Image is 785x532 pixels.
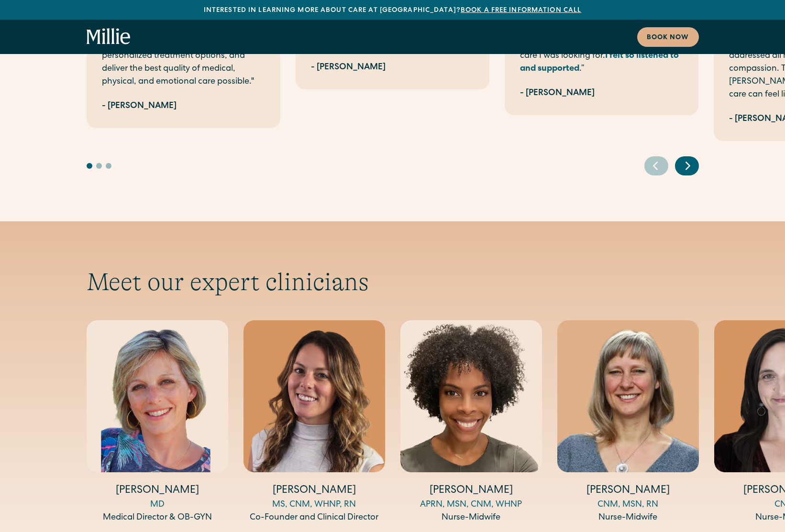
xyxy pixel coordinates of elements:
[400,484,542,499] h4: [PERSON_NAME]
[400,320,542,525] div: 3 / 14
[637,27,699,47] a: Book now
[106,163,111,169] button: Go to slide 3
[87,28,131,45] a: home
[87,267,699,297] h2: Meet our expert clinicians
[557,499,699,511] div: CNM, MSN, RN
[647,33,689,43] div: Book now
[243,320,385,525] div: 2 / 14
[87,511,228,524] div: Medical Director & OB-GYN
[87,163,92,169] button: Go to slide 1
[96,163,102,169] button: Go to slide 2
[400,511,542,524] div: Nurse-Midwife
[243,499,385,511] div: MS, CNM, WHNP, RN
[644,156,668,175] div: Previous slide
[102,100,177,113] div: - [PERSON_NAME]
[461,7,581,14] a: Book a free information call
[87,484,228,499] h4: [PERSON_NAME]
[557,511,699,524] div: Nurse-Midwife
[400,499,542,511] div: APRN, MSN, CNM, WHNP
[311,61,386,74] div: - [PERSON_NAME]
[243,511,385,524] div: Co-Founder and Clinical Director
[87,320,228,525] div: 1 / 14
[243,484,385,499] h4: [PERSON_NAME]
[87,499,228,511] div: MD
[675,156,699,175] div: Next slide
[520,87,595,100] div: - [PERSON_NAME]
[557,484,699,499] h4: [PERSON_NAME]
[557,320,699,525] div: 4 / 14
